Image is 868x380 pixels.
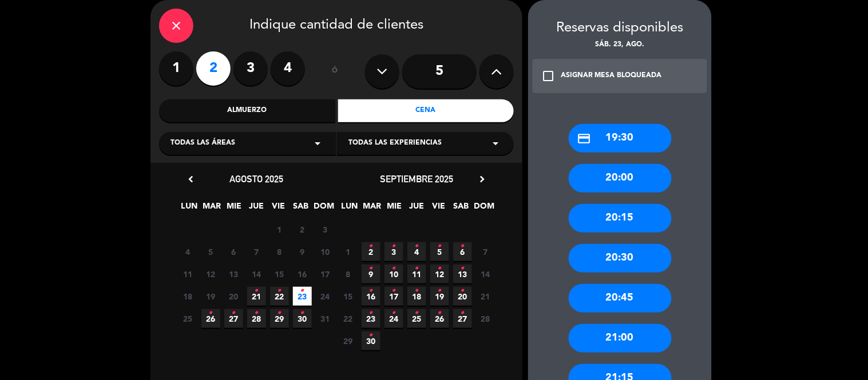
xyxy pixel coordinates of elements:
[362,287,381,306] span: 16
[362,242,381,261] span: 2
[430,287,449,306] span: 19
[438,282,442,300] i: •
[415,282,419,300] i: •
[201,287,220,306] span: 19
[348,138,442,149] span: Todas las experiencias
[476,287,495,306] span: 21
[278,282,282,300] i: •
[269,199,288,218] span: VIE
[179,287,197,306] span: 18
[369,259,373,278] i: •
[247,242,266,261] span: 7
[201,265,220,283] span: 12
[339,309,358,328] span: 22
[278,304,282,322] i: •
[561,70,662,82] div: ASIGNAR MESA BLOQUEADA
[569,284,672,313] div: 20:45
[316,220,335,239] span: 3
[385,199,404,218] span: MIE
[392,282,396,300] i: •
[476,309,495,328] span: 28
[489,137,502,150] i: arrow_drop_down
[438,237,442,255] i: •
[385,265,403,283] span: 10
[407,265,426,283] span: 11
[224,309,243,328] span: 27
[270,265,289,283] span: 15
[339,331,358,350] span: 29
[430,199,449,218] span: VIE
[438,259,442,278] i: •
[271,51,305,86] label: 4
[407,242,426,261] span: 4
[300,282,304,300] i: •
[311,137,324,150] i: arrow_drop_down
[569,204,672,233] div: 20:15
[392,237,396,255] i: •
[293,265,312,283] span: 16
[270,220,289,239] span: 1
[185,173,197,185] i: chevron_left
[407,309,426,328] span: 25
[225,199,244,218] span: MIE
[169,19,183,33] i: close
[316,309,335,328] span: 31
[569,324,672,353] div: 21:00
[362,331,381,350] span: 30
[569,164,672,193] div: 20:00
[339,287,358,306] span: 15
[438,304,442,322] i: •
[385,309,403,328] span: 24
[224,242,243,261] span: 6
[171,138,235,149] span: Todas las áreas
[430,265,449,283] span: 12
[247,265,266,283] span: 14
[407,287,426,306] span: 18
[476,242,495,261] span: 7
[201,309,220,328] span: 26
[201,242,220,261] span: 5
[392,259,396,278] i: •
[569,124,672,153] div: 19:30
[385,287,403,306] span: 17
[159,99,335,122] div: Almuerzo
[453,265,472,283] span: 13
[474,199,493,218] span: DOM
[430,309,449,328] span: 26
[407,199,426,218] span: JUE
[159,51,193,86] label: 1
[369,237,373,255] i: •
[316,287,335,306] span: 24
[380,173,453,185] span: septiembre 2025
[569,244,672,273] div: 20:30
[415,237,419,255] i: •
[528,17,712,39] div: Reservas disponibles
[203,199,221,218] span: MAR
[233,51,268,86] label: 3
[369,282,373,300] i: •
[476,265,495,283] span: 14
[392,304,396,322] i: •
[232,304,236,322] i: •
[369,304,373,322] i: •
[453,287,472,306] span: 20
[300,304,304,322] i: •
[362,309,381,328] span: 23
[338,99,514,122] div: Cena
[461,237,465,255] i: •
[293,242,312,261] span: 9
[541,69,555,83] i: check_box_outline_blank
[316,51,354,91] div: ó
[224,265,243,283] span: 13
[461,304,465,322] i: •
[453,309,472,328] span: 27
[255,304,259,322] i: •
[292,199,311,218] span: SAB
[339,242,358,261] span: 1
[369,326,373,345] i: •
[247,309,266,328] span: 28
[270,242,289,261] span: 8
[159,9,514,43] div: Indique cantidad de clientes
[476,173,488,185] i: chevron_right
[430,242,449,261] span: 5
